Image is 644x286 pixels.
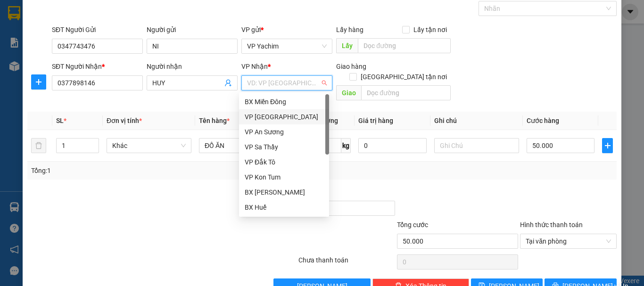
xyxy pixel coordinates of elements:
[239,185,329,200] div: BX Phạm Văn Đồng
[31,74,46,90] button: plus
[357,72,451,82] span: [GEOGRAPHIC_DATA] tận nơi
[147,61,238,72] div: Người nhận
[112,139,186,153] span: Khác
[239,109,329,124] div: VP Đà Nẵng
[336,26,363,33] span: Lấy hàng
[358,38,451,53] input: Dọc đường
[358,117,393,124] span: Giá trị hàng
[602,138,613,153] button: plus
[32,78,46,86] span: plus
[241,91,332,102] div: Văn phòng không hợp lệ
[397,221,428,229] span: Tổng cước
[147,25,238,35] div: Người gửi
[358,138,426,153] input: 0
[336,85,361,100] span: Giao
[245,112,323,122] div: VP [GEOGRAPHIC_DATA]
[52,61,143,72] div: SĐT Người Nhận
[239,94,329,109] div: BX Miền Đông
[245,142,323,152] div: VP Sa Thầy
[245,97,323,107] div: BX Miền Đông
[410,25,451,35] span: Lấy tận nơi
[245,187,323,197] div: BX [PERSON_NAME]
[52,25,143,35] div: SĐT Người Gửi
[336,63,366,70] span: Giao hàng
[31,165,249,176] div: Tổng: 1
[245,127,323,137] div: VP An Sương
[239,139,329,155] div: VP Sa Thầy
[31,138,46,153] button: delete
[199,138,284,153] input: VD: Bàn, Ghế
[341,138,351,153] span: kg
[336,38,358,53] span: Lấy
[239,124,329,139] div: VP An Sương
[297,255,396,271] div: Chưa thanh toán
[520,221,583,229] label: Hình thức thanh toán
[434,138,519,153] input: Ghi Chú
[241,63,268,70] span: VP Nhận
[239,155,329,170] div: VP Đắk Tô
[241,25,332,35] div: VP gửi
[56,117,64,124] span: SL
[107,117,142,124] span: Đơn vị tính
[526,234,611,248] span: Tại văn phòng
[603,142,612,149] span: plus
[199,117,230,124] span: Tên hàng
[430,112,523,130] th: Ghi chú
[239,170,329,185] div: VP Kon Tum
[527,117,559,124] span: Cước hàng
[245,157,323,167] div: VP Đắk Tô
[245,172,323,182] div: VP Kon Tum
[245,202,323,212] div: BX Huế
[361,85,451,100] input: Dọc đường
[239,200,329,215] div: BX Huế
[224,79,232,87] span: user-add
[247,39,327,53] span: VP Yachim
